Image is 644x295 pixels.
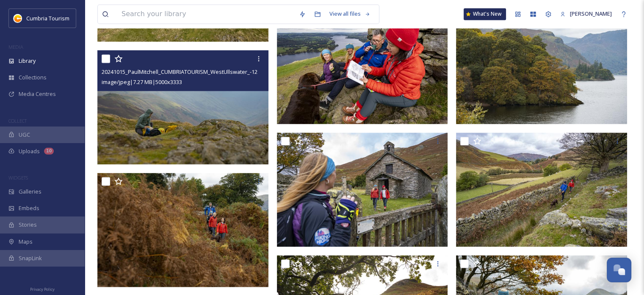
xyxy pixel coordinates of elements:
[8,44,23,50] span: MEDIA
[19,254,42,262] span: SnapLink
[30,284,55,294] a: Privacy Policy
[456,132,627,247] img: 20241015_PaulMitchell_CUMBRIATOURISM_WestUllswater_-83.jpg
[30,287,55,292] span: Privacy Policy
[456,10,627,124] img: 20241015_PaulMitchell_CUMBRIATOURISM_WestUllswater_-231.jpg
[277,132,448,247] img: 20241015_PaulMitchell_CUMBRIATOURISM_WestUllswater_-95.jpg
[19,188,41,196] span: Galleries
[97,50,268,165] img: 20241015_PaulMitchell_CUMBRIATOURISM_WestUllswater_-125.jpg
[19,73,47,81] span: Collections
[117,5,295,23] input: Search your library
[19,238,33,246] span: Maps
[8,174,28,181] span: WIDGETS
[277,10,448,124] img: 20241015_PaulMitchell_CUMBRIATOURISM_WestUllswater_-129.jpg
[19,57,36,65] span: Library
[19,131,30,139] span: UGC
[464,8,506,20] a: What's New
[19,221,37,229] span: Stories
[570,10,612,17] span: [PERSON_NAME]
[14,14,22,22] img: images.jpg
[556,6,616,22] a: [PERSON_NAME]
[19,90,56,98] span: Media Centres
[102,67,269,75] span: 20241015_PaulMitchell_CUMBRIATOURISM_WestUllswater_-125.jpg
[607,258,631,282] button: Open Chat
[19,147,40,155] span: Uploads
[19,204,39,212] span: Embeds
[26,14,69,22] span: Cumbria Tourism
[325,6,375,22] a: View all files
[44,148,54,155] div: 10
[97,173,268,287] img: 20241015_PaulMitchell_CUMBRIATOURISM_WestUllswater_-242.jpg
[8,118,27,124] span: COLLECT
[102,78,182,85] span: image/jpeg | 7.27 MB | 5000 x 3333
